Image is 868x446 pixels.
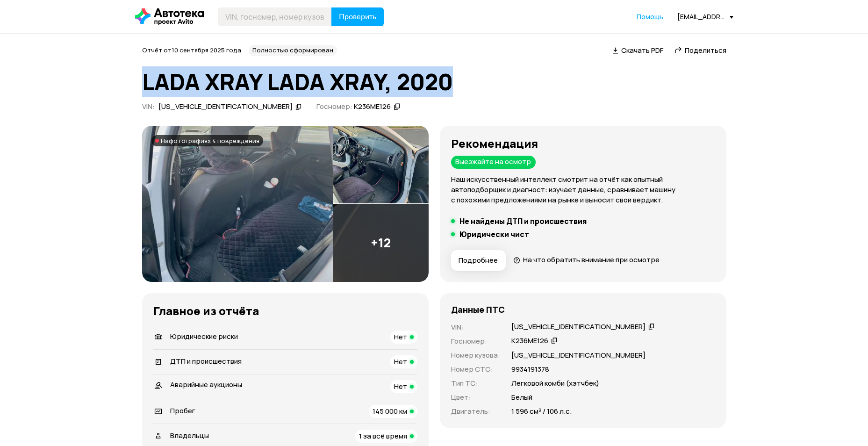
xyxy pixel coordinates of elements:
span: Госномер: [316,101,352,111]
div: [US_VEHICLE_IDENTIFICATION_NUMBER] [158,102,293,112]
span: Помощь [637,12,663,21]
p: 9934191378 [511,364,549,374]
span: Скачать PDF [621,45,663,55]
p: Госномер : [451,336,500,346]
span: Отчёт от 10 сентября 2025 года [142,46,241,54]
div: Выезжайте на осмотр [451,156,536,169]
h1: LADA XRAY LADA XRAY, 2020 [142,69,726,94]
span: Аварийные аукционы [170,380,242,389]
a: Помощь [637,12,663,22]
p: VIN : [451,322,500,332]
span: Юридические риски [170,331,238,341]
span: VIN : [142,101,155,111]
span: Нет [394,381,407,391]
span: Владельцы [170,431,209,440]
span: 145 000 км [373,406,407,416]
span: Пробег [170,406,195,416]
div: К236МЕ126 [354,102,391,112]
div: Полностью сформирован [249,45,337,56]
span: Проверить [339,13,376,21]
p: [US_VEHICLE_IDENTIFICATION_NUMBER] [511,350,646,360]
span: Нет [394,357,407,367]
div: К236МЕ126 [511,336,548,346]
span: Нет [394,332,407,342]
h5: Не найдены ДТП и происшествия [459,216,587,226]
h3: Главное из отчёта [153,304,417,317]
a: Скачать PDF [612,45,663,55]
h4: Данные ПТС [451,304,505,315]
p: Номер кузова : [451,350,500,360]
h5: Юридически чист [459,230,529,239]
span: На фотографиях 4 повреждения [161,137,259,144]
span: На что обратить внимание при осмотре [523,255,660,265]
button: Подробнее [451,250,506,271]
div: [US_VEHICLE_IDENTIFICATION_NUMBER] [511,322,646,332]
button: Проверить [331,7,384,26]
p: Двигатель : [451,406,500,417]
span: 1 за всё время [359,431,407,441]
span: ДТП и происшествия [170,356,242,366]
p: Белый [511,392,532,403]
p: Легковой комби (хэтчбек) [511,378,599,388]
p: Цвет : [451,392,500,403]
p: Номер СТС : [451,364,500,374]
h3: Рекомендация [451,137,715,150]
p: 1 596 см³ / 106 л.с. [511,406,572,417]
div: [EMAIL_ADDRESS][DOMAIN_NAME] [677,12,733,21]
p: Наш искусственный интеллект смотрит на отчёт как опытный автоподборщик и диагност: изучает данные... [451,174,715,205]
input: VIN, госномер, номер кузова [218,7,332,26]
span: Поделиться [685,45,726,55]
p: Тип ТС : [451,378,500,388]
span: Подробнее [459,256,498,265]
a: На что обратить внимание при осмотре [513,255,660,265]
a: Поделиться [674,45,726,55]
